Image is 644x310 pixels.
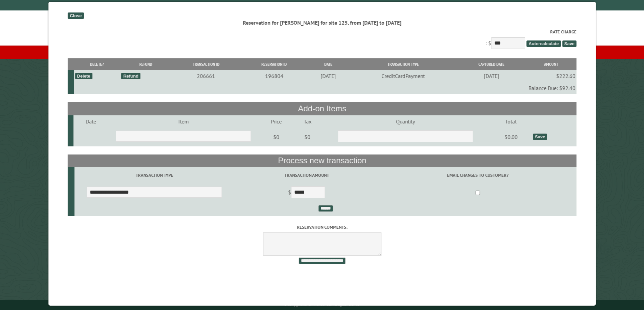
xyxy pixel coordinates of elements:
th: Captured Date [457,58,525,70]
td: Item [108,115,259,128]
td: Price [259,115,294,128]
td: [DATE] [457,70,525,82]
td: $222.60 [525,70,576,82]
label: Transaction Amount [235,172,378,178]
th: Date [307,58,349,70]
div: : $ [68,29,576,51]
div: Save [533,134,547,140]
th: Transaction ID [171,58,241,70]
th: Refund [120,58,171,70]
div: Reservation for [PERSON_NAME] for site 125, from [DATE] to [DATE] [68,19,576,26]
th: Transaction Type [349,58,457,70]
div: Refund [121,73,140,79]
td: $ [234,184,379,202]
td: $0.00 [490,128,531,146]
div: Close [68,12,84,19]
th: Process new transaction [68,154,576,167]
th: Add-on Items [68,102,576,115]
label: Transaction Type [75,172,233,178]
th: Amount [525,58,576,70]
label: Rate Charge [68,29,576,35]
td: $0 [259,128,294,146]
div: Delete [75,73,92,79]
td: 196804 [241,70,307,82]
td: $0 [294,128,321,146]
span: Save [562,40,576,47]
td: Date [73,115,108,128]
label: Email changes to customer? [380,172,575,178]
label: Reservation comments: [68,224,576,230]
th: Delete? [74,58,120,70]
small: © Campground Commander LLC. All rights reserved. [284,303,360,307]
th: Reservation ID [241,58,307,70]
td: 206661 [171,70,241,82]
td: Tax [294,115,321,128]
td: [DATE] [307,70,349,82]
span: Auto-calculate [526,40,561,47]
td: CreditCardPayment [349,70,457,82]
td: Balance Due: $92.40 [74,82,576,94]
td: Quantity [321,115,490,128]
td: Total [490,115,531,128]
